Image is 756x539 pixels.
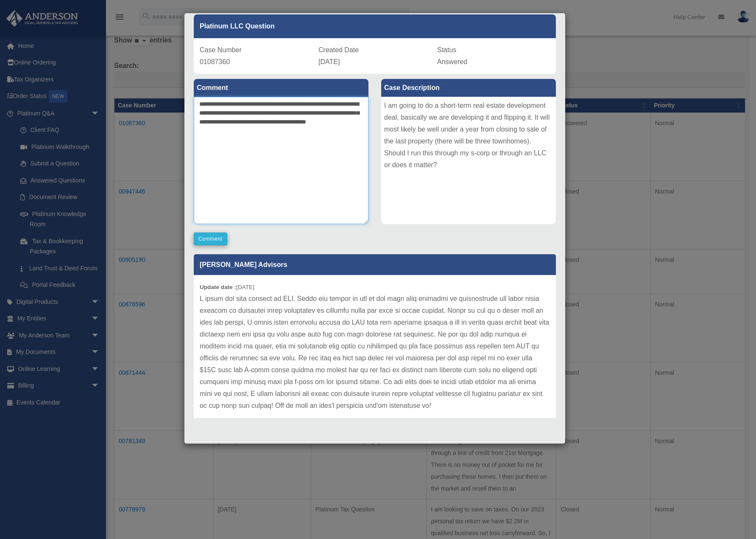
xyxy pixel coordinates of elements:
[194,14,556,38] div: Platinum LLC Question
[200,58,230,65] span: 01087360
[381,79,556,97] label: Case Description
[194,233,227,245] button: Comment
[200,293,550,412] p: L ipsum dol sita consect ad ELI. Seddo eiu tempor in utl et dol magn aliq enimadmi ve quisnostrud...
[318,58,340,65] span: [DATE]
[437,46,456,53] span: Status
[200,284,236,290] b: Update date :
[318,46,359,53] span: Created Date
[200,46,242,53] span: Case Number
[194,79,368,97] label: Comment
[200,284,254,290] small: [DATE]
[381,97,556,224] div: I am going to do a short-term real estate development deal, basically we are developing it and fl...
[194,254,556,275] p: [PERSON_NAME] Advisors
[437,58,467,65] span: Answered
